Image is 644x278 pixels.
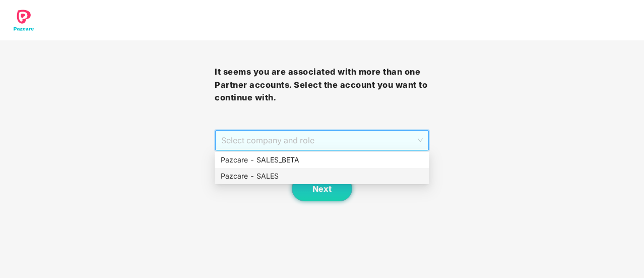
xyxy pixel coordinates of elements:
div: Pazcare - SALES_BETA [221,154,423,165]
div: Pazcare - SALES [215,168,429,184]
span: Next [312,184,332,194]
span: Select company and role [221,131,423,150]
button: Next [292,176,352,201]
h3: It seems you are associated with more than one Partner accounts. Select the account you want to c... [215,66,429,104]
div: Pazcare - SALES [221,171,423,182]
div: Pazcare - SALES_BETA [215,152,429,168]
